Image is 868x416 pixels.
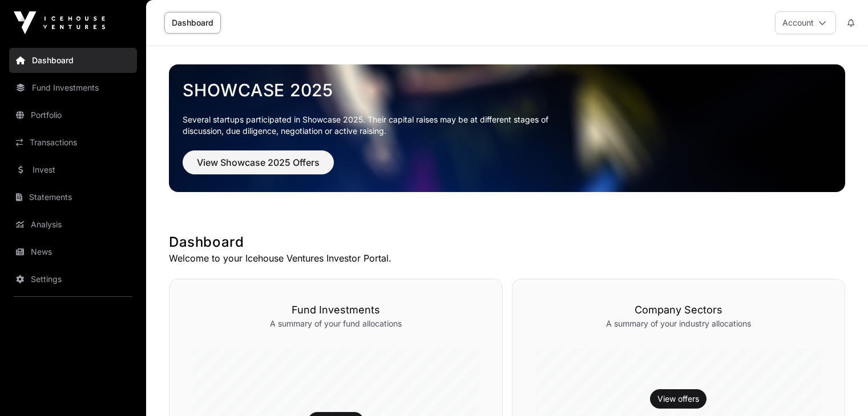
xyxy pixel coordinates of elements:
h3: Fund Investments [192,302,479,318]
img: Icehouse Ventures Logo [14,11,105,34]
a: Fund Investments [9,75,137,100]
a: Settings [9,267,137,292]
p: A summary of your industry allocations [535,318,822,329]
a: Transactions [9,130,137,155]
a: Analysis [9,212,137,237]
img: Showcase 2025 [169,64,845,192]
h1: Dashboard [169,233,845,251]
p: Welcome to your Icehouse Ventures Investor Portal. [169,251,845,265]
button: View Showcase 2025 Offers [183,150,334,174]
p: Several startups participated in Showcase 2025. Their capital raises may be at different stages o... [183,114,566,137]
span: View Showcase 2025 Offers [197,156,320,169]
p: A summary of your fund allocations [192,318,479,329]
a: Portfolio [9,103,137,128]
h3: Company Sectors [535,302,822,318]
a: Statements [9,185,137,210]
a: News [9,239,137,264]
a: View offers [657,393,699,405]
a: Invest [9,157,137,182]
a: Dashboard [9,48,137,73]
a: Dashboard [164,12,221,34]
button: View offers [650,389,706,409]
iframe: Chat Widget [811,361,868,416]
a: View Showcase 2025 Offers [183,162,334,173]
button: Account [775,11,836,34]
a: Showcase 2025 [183,80,831,100]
